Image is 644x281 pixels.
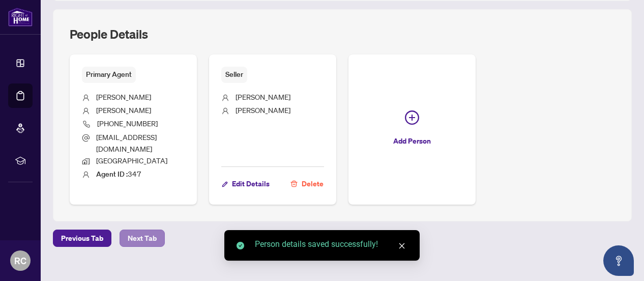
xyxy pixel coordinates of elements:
span: [PERSON_NAME] [96,92,151,101]
span: Next Tab [128,230,157,246]
span: [EMAIL_ADDRESS][DOMAIN_NAME] [96,132,157,153]
span: check-circle [237,242,244,249]
span: [GEOGRAPHIC_DATA] [96,156,167,165]
span: Primary Agent [82,67,136,82]
a: Close [396,240,407,251]
div: Person details saved successfully! [255,238,407,250]
button: Next Tab [120,230,165,247]
span: [PHONE_NUMBER] [97,119,158,128]
span: Add Person [393,133,431,149]
span: plus-circle [405,110,419,125]
span: Previous Tab [61,230,103,246]
button: Open asap [603,245,634,276]
span: 347 [96,169,141,178]
span: Delete [302,176,324,192]
span: [PERSON_NAME] [236,92,290,101]
span: RC [14,254,26,268]
button: Edit Details [221,175,270,192]
span: Edit Details [232,176,270,192]
b: Agent ID : [96,170,128,179]
button: Delete [290,175,324,192]
button: Add Person [348,54,476,205]
span: [PERSON_NAME] [96,105,151,115]
span: Seller [221,67,247,82]
h2: People Details [70,26,148,42]
span: close [398,242,405,249]
button: Previous Tab [53,230,111,247]
span: [PERSON_NAME] [236,105,290,115]
img: logo [8,8,33,26]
